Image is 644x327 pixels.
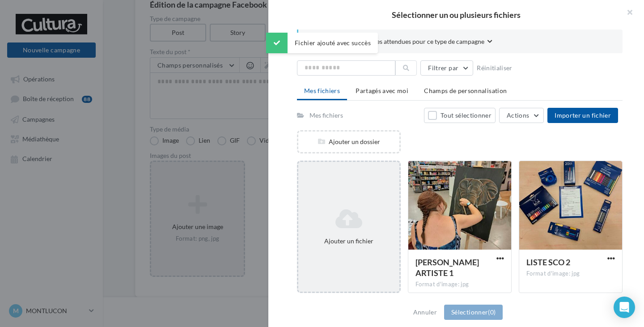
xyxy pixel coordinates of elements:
[424,108,496,123] button: Tout sélectionner
[499,108,544,123] button: Actions
[283,11,630,19] h2: Sélectionner un ou plusieurs fichiers
[304,87,340,94] span: Mes fichiers
[526,257,570,267] span: LISTE SCO 2
[415,257,479,278] span: LUCIE ARTISTE 1
[555,111,611,119] span: Importer un fichier
[298,137,399,146] div: Ajouter un dossier
[526,270,615,278] div: Format d'image: jpg
[356,87,408,94] span: Partagés avec moi
[415,280,504,289] div: Format d'image: jpg
[444,305,503,320] button: Sélectionner(0)
[266,33,378,53] div: Fichier ajouté avec succès
[313,37,484,46] span: Consulter les contraintes attendues pour ce type de campagne
[547,108,618,123] button: Importer un fichier
[309,111,343,120] div: Mes fichiers
[507,111,529,119] span: Actions
[410,307,441,318] button: Annuler
[302,237,396,246] div: Ajouter un fichier
[424,87,507,94] span: Champs de personnalisation
[473,63,516,73] button: Réinitialiser
[614,297,635,318] div: Open Intercom Messenger
[420,60,473,76] button: Filtrer par
[313,37,492,48] button: Consulter les contraintes attendues pour ce type de campagne
[488,308,496,316] span: (0)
